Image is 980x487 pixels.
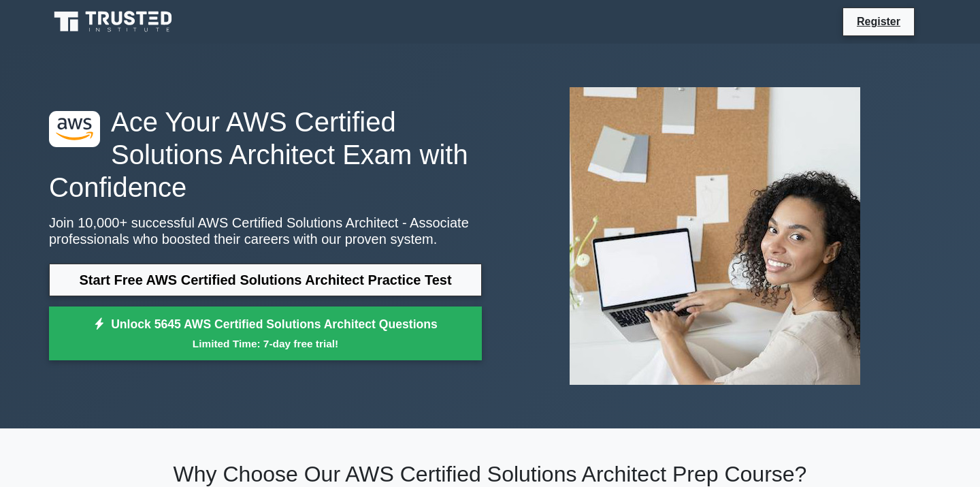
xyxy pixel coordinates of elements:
[49,106,482,204] h1: Ace Your AWS Certified Solutions Architect Exam with Confidence
[49,307,482,361] a: Unlock 5645 AWS Certified Solutions Architect QuestionsLimited Time: 7-day free trial!
[49,215,482,247] p: Join 10,000+ successful AWS Certified Solutions Architect - Associate professionals who boosted t...
[49,264,482,296] a: Start Free AWS Certified Solutions Architect Practice Test
[66,336,465,351] small: Limited Time: 7-day free trial!
[849,13,909,30] a: Register
[49,461,931,487] h2: Why Choose Our AWS Certified Solutions Architect Prep Course?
